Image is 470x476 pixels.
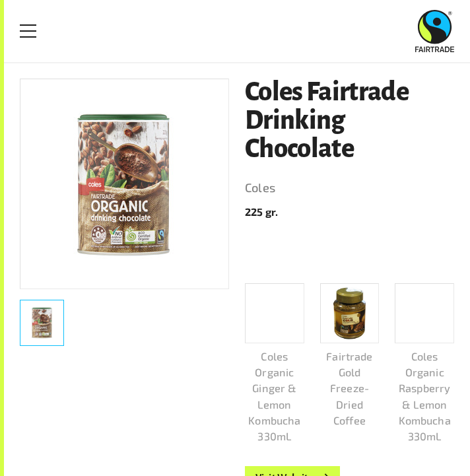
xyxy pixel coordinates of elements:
[395,349,454,445] p: Coles Organic Raspberry & Lemon Kombucha 330mL
[245,349,304,445] p: Coles Organic Ginger & Lemon Kombucha 330mL
[415,10,454,52] img: Fairtrade Australia New Zealand logo
[320,283,380,429] a: Fairtrade Gold Freeze-Dried Coffee
[245,204,454,220] p: 225 gr.
[12,15,45,48] a: Toggle Menu
[245,79,454,164] h1: Coles Fairtrade Drinking Chocolate
[395,283,454,445] a: Coles Organic Raspberry & Lemon Kombucha 330mL
[320,349,380,429] p: Fairtrade Gold Freeze-Dried Coffee
[245,283,304,445] a: Coles Organic Ginger & Lemon Kombucha 330mL
[245,178,454,199] a: Coles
